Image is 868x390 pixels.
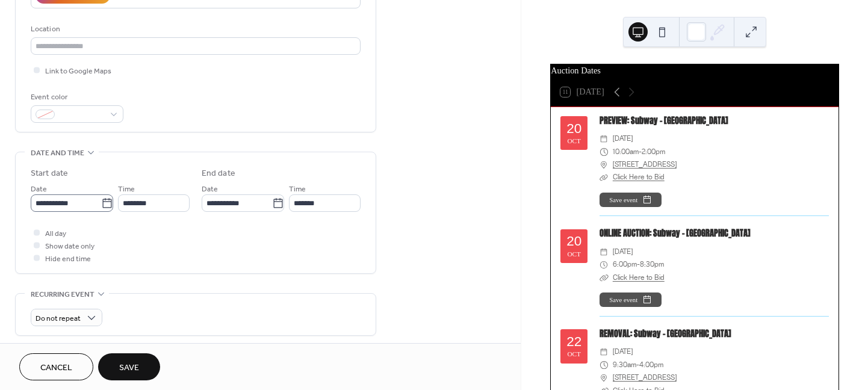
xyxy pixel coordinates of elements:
[551,64,839,78] div: Auction Dates
[45,65,111,78] span: Link to Google Maps
[600,292,662,307] button: Save event
[202,183,218,196] span: Date
[31,23,358,36] div: Location
[31,167,68,180] div: Start date
[566,335,581,349] div: 22
[98,353,160,380] button: Save
[567,251,581,258] div: Oct
[31,147,84,159] span: Date and time
[613,246,633,258] span: [DATE]
[31,288,95,301] span: Recurring event
[639,146,642,158] span: -
[613,158,677,171] a: [STREET_ADDRESS]
[636,359,639,371] span: -
[600,114,728,127] a: PREVIEW: Subway - [GEOGRAPHIC_DATA]
[202,167,235,180] div: End date
[40,362,72,374] span: Cancel
[613,258,637,271] span: 6:00pm
[600,227,751,240] a: ONLINE AUCTION: Subway - [GEOGRAPHIC_DATA]
[600,158,608,171] div: ​
[31,91,121,104] div: Event color
[613,371,677,384] a: [STREET_ADDRESS]
[45,253,91,265] span: Hide end time
[613,345,633,358] span: [DATE]
[566,235,581,249] div: 20
[642,146,665,158] span: 2:00pm
[613,273,665,282] a: Click Here to Bid
[613,359,636,371] span: 9:30am
[119,362,139,374] span: Save
[45,227,66,240] span: All day
[566,122,581,136] div: 20
[567,351,581,357] div: Oct
[613,132,633,145] span: [DATE]
[600,271,608,284] div: ​
[613,173,665,181] a: Click Here to Bid
[600,327,731,340] a: REMOVAL: Subway - [GEOGRAPHIC_DATA]
[36,312,81,326] span: Do not repeat
[600,371,608,384] div: ​
[19,353,93,380] button: Cancel
[613,146,639,158] span: 10:00am
[118,183,135,196] span: Time
[600,246,608,258] div: ​
[600,132,608,145] div: ​
[600,146,608,158] div: ​
[600,258,608,271] div: ​
[600,359,608,371] div: ​
[600,193,662,207] button: Save event
[289,183,306,196] span: Time
[600,171,608,184] div: ​
[45,240,95,253] span: Show date only
[639,359,663,371] span: 4:00pm
[600,345,608,358] div: ​
[31,183,47,196] span: Date
[640,258,664,271] span: 8:30pm
[567,138,581,144] div: Oct
[637,258,640,271] span: -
